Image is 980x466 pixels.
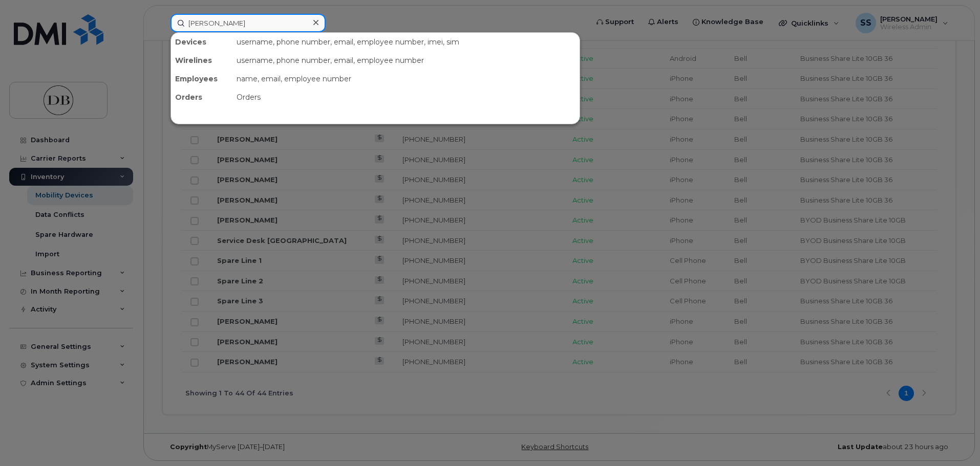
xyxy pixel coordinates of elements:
input: Find something... [171,14,326,32]
div: Wirelines [171,51,232,70]
div: Orders [171,88,232,106]
div: name, email, employee number [232,70,580,88]
div: Employees [171,70,232,88]
div: Orders [232,88,580,106]
div: username, phone number, email, employee number [232,51,580,70]
div: username, phone number, email, employee number, imei, sim [232,33,580,51]
div: Devices [171,33,232,51]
